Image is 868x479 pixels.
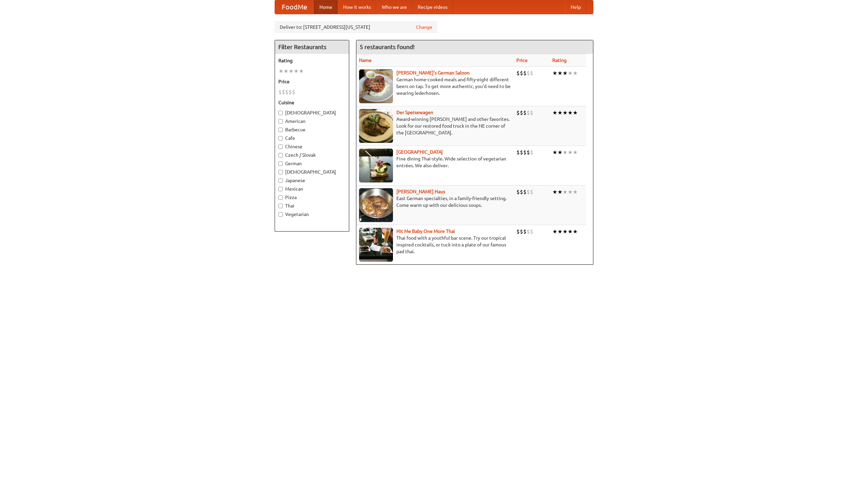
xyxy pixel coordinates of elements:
li: $ [292,88,295,96]
label: Chinese [278,143,346,150]
li: $ [527,109,530,116]
li: ★ [568,69,573,77]
label: Mexican [278,186,346,192]
img: speisewagen.jpg [359,109,393,143]
input: Mexican [278,187,283,191]
a: Hit Me Baby One More Thai [396,228,455,234]
a: [PERSON_NAME]'s German Saloon [396,70,470,75]
a: Change [416,24,432,30]
li: ★ [563,188,568,196]
li: ★ [568,228,573,235]
li: ★ [568,188,573,196]
input: Barbecue [278,128,283,132]
li: $ [520,188,523,196]
label: Vegetarian [278,211,346,218]
input: Vegetarian [278,212,283,217]
li: ★ [283,67,289,75]
li: ★ [552,188,557,196]
li: ★ [573,109,578,116]
li: $ [520,69,523,77]
li: $ [520,149,523,156]
input: Pizza [278,195,283,200]
li: ★ [568,109,573,116]
li: $ [516,69,520,77]
input: Chinese [278,145,283,149]
li: $ [527,149,530,156]
label: Cafe [278,135,346,141]
a: Der Speisewagen [396,110,433,115]
li: $ [527,228,530,235]
label: Barbecue [278,126,346,133]
li: ★ [557,109,563,116]
li: $ [516,228,520,235]
label: American [278,118,346,125]
p: East German specialties, in a family-friendly setting. Come warm up with our delicious soups. [359,195,511,209]
li: $ [530,109,533,116]
li: $ [285,88,289,96]
li: ★ [278,67,283,75]
label: Pizza [278,194,346,201]
a: Recipe videos [412,0,453,14]
h5: Cuisine [278,99,346,106]
li: ★ [294,67,299,75]
input: Japanese [278,178,283,183]
b: [GEOGRAPHIC_DATA] [396,149,443,155]
li: $ [523,228,527,235]
label: [DEMOGRAPHIC_DATA] [278,169,346,175]
ng-pluralize: 5 restaurants found! [360,44,415,50]
li: $ [530,188,533,196]
li: $ [530,228,533,235]
p: Fine dining Thai-style. Wide selection of vegetarian entrées. We also deliver. [359,155,511,169]
div: Deliver to: [STREET_ADDRESS][US_STATE] [275,21,437,33]
img: babythai.jpg [359,228,393,262]
li: ★ [552,149,557,156]
li: $ [520,109,523,116]
li: $ [516,149,520,156]
li: ★ [563,69,568,77]
a: Price [516,58,528,63]
li: ★ [557,149,563,156]
a: Rating [552,58,567,63]
label: German [278,160,346,167]
li: ★ [299,67,304,75]
label: Japanese [278,177,346,184]
li: $ [530,69,533,77]
li: ★ [573,188,578,196]
li: $ [289,88,292,96]
p: Thai food with a youthful bar scene. Try our tropical inspired cocktails, or tuck into a plate of... [359,235,511,255]
a: Home [314,0,338,14]
input: American [278,119,283,124]
li: ★ [563,149,568,156]
li: ★ [552,228,557,235]
input: German [278,161,283,166]
input: Thai [278,204,283,208]
a: Help [565,0,586,14]
label: [DEMOGRAPHIC_DATA] [278,109,346,116]
h4: Filter Restaurants [275,40,349,54]
li: $ [523,69,527,77]
li: $ [527,69,530,77]
h5: Rating [278,57,346,64]
li: $ [523,188,527,196]
li: $ [278,88,282,96]
li: ★ [563,109,568,116]
input: [DEMOGRAPHIC_DATA] [278,111,283,115]
li: ★ [289,67,294,75]
input: Cafe [278,136,283,140]
a: Who we are [376,0,412,14]
p: Award-winning [PERSON_NAME] and other favorites. Look for our restored food truck in the NE corne... [359,116,511,136]
li: ★ [552,69,557,77]
h5: Price [278,78,346,85]
li: ★ [557,228,563,235]
li: ★ [573,69,578,77]
img: kohlhaus.jpg [359,188,393,222]
label: Thai [278,202,346,209]
li: $ [527,188,530,196]
b: [PERSON_NAME] Haus [396,189,445,194]
p: German home-cooked meals and fifty-eight different beers on tap. To get more authentic, you'd nee... [359,76,511,96]
label: Czech / Slovak [278,152,346,158]
input: [DEMOGRAPHIC_DATA] [278,170,283,174]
